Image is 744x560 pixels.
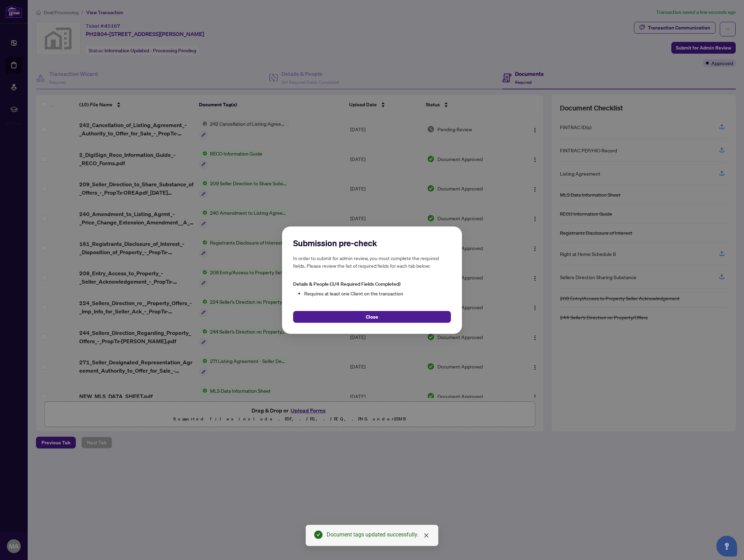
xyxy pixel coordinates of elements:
li: Requires at least one Client on the transaction [304,289,451,297]
span: Close [366,311,378,322]
span: Details & People (3/4 Required Fields Completed) [293,281,400,287]
span: close [424,533,429,538]
button: Open asap [716,536,737,557]
h2: Submission pre-check [293,238,451,249]
h5: In order to submit for admin review, you must complete the required fields. Please review the lis... [293,254,451,269]
a: Close [423,532,430,539]
button: Close [293,311,451,322]
div: Document tags updated successfully. [327,531,430,539]
span: check-circle [314,531,323,539]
